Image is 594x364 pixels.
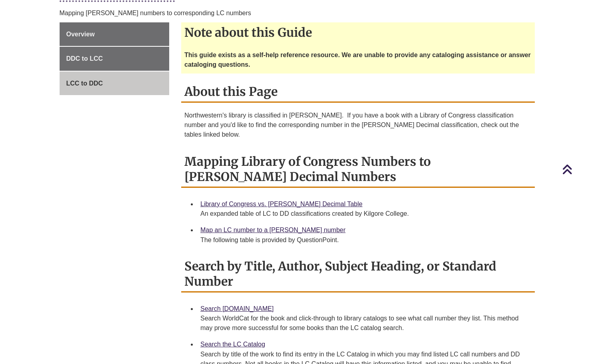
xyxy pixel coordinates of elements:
[200,314,528,333] div: Search WorldCat for the book and click-through to library catalogs to see what call number they l...
[60,47,170,71] a: DDC to LCC
[66,80,103,87] span: LCC to DDC
[60,22,170,95] div: Guide Page Menu
[200,305,274,312] a: Search [DOMAIN_NAME]
[181,151,535,188] h2: Mapping Library of Congress Numbers to [PERSON_NAME] Decimal Numbers
[562,164,592,175] a: Back to Top
[60,22,170,46] a: Overview
[184,52,531,68] strong: This guide exists as a self-help reference resource. We are unable to provide any cataloging assi...
[200,201,362,207] a: Library of Congress vs. [PERSON_NAME] Decimal Table
[60,72,170,95] a: LCC to DDC
[181,82,535,103] h2: About this Page
[60,10,251,16] span: Mapping [PERSON_NAME] numbers to corresponding LC numbers
[200,341,265,348] a: Search the LC Catalog
[181,256,535,292] h2: Search by Title, Author, Subject Heading, or Standard Number
[66,31,95,38] span: Overview
[181,22,535,42] h2: Note about this Guide
[200,235,528,245] div: The following table is provided by QuestionPoint.
[66,55,103,62] span: DDC to LCC
[184,111,532,139] p: Northwestern's library is classified in [PERSON_NAME]. If you have a book with a Library of Congr...
[200,227,346,233] a: Map an LC number to a [PERSON_NAME] number
[200,209,528,219] div: An expanded table of LC to DD classifications created by Kilgore College.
